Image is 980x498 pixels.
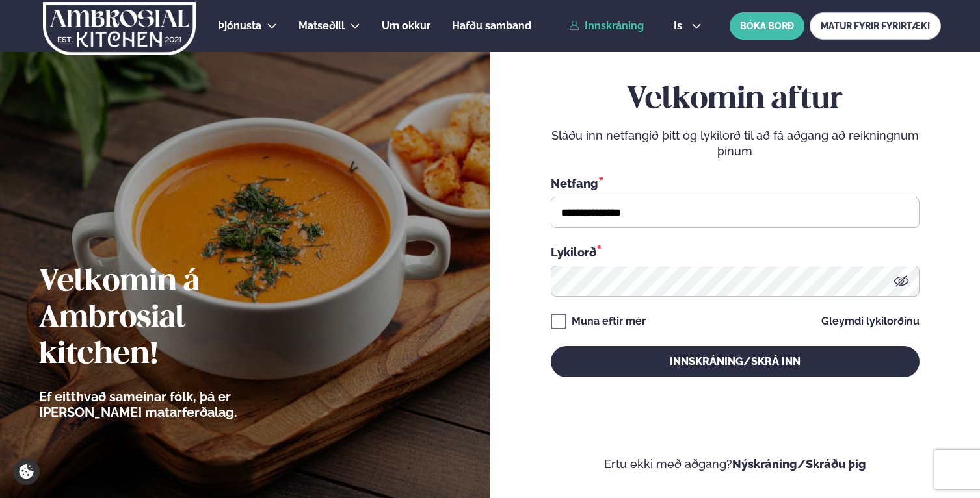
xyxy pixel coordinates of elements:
[551,128,920,159] p: Sláðu inn netfangið þitt og lykilorð til að fá aðgang að reikningnum þínum
[298,19,345,32] span: Matseðill
[452,18,531,34] a: Hafðu samband
[382,18,430,34] a: Um okkur
[551,346,920,377] button: Innskráning/Skrá inn
[39,264,309,373] h2: Velkomin á Ambrosial kitchen!
[821,316,920,327] a: Gleymdi lykilorðinu
[382,19,430,32] span: Um okkur
[551,82,920,118] h2: Velkomin aftur
[218,19,261,32] span: Þjónusta
[732,457,866,471] a: Nýskráning/Skráðu þig
[42,2,197,55] img: logo
[452,19,531,32] span: Hafðu samband
[529,456,942,472] p: Ertu ekki með aðgang?
[218,18,261,34] a: Þjónusta
[551,243,920,260] div: Lykilorð
[810,12,941,40] a: MATUR FYRIR FYRIRTÆKI
[730,12,804,40] button: BÓKA BORÐ
[39,389,309,420] p: Ef eitthvað sameinar fólk, þá er [PERSON_NAME] matarferðalag.
[569,20,644,32] a: Innskráning
[551,175,920,192] div: Netfang
[298,18,345,34] a: Matseðill
[13,458,40,485] a: Cookie settings
[674,21,686,31] span: is
[663,21,712,31] button: is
